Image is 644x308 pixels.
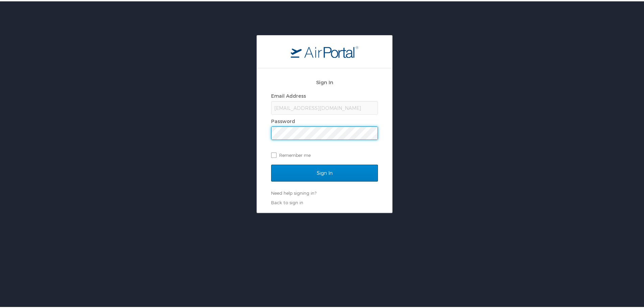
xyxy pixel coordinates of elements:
[271,77,378,85] h2: Sign In
[271,117,295,123] label: Password
[271,189,316,194] a: Need help signing in?
[271,92,306,97] label: Email Address
[271,149,378,159] label: Remember me
[291,44,358,56] img: logo
[271,198,303,204] a: Back to sign in
[271,163,378,180] input: Sign In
